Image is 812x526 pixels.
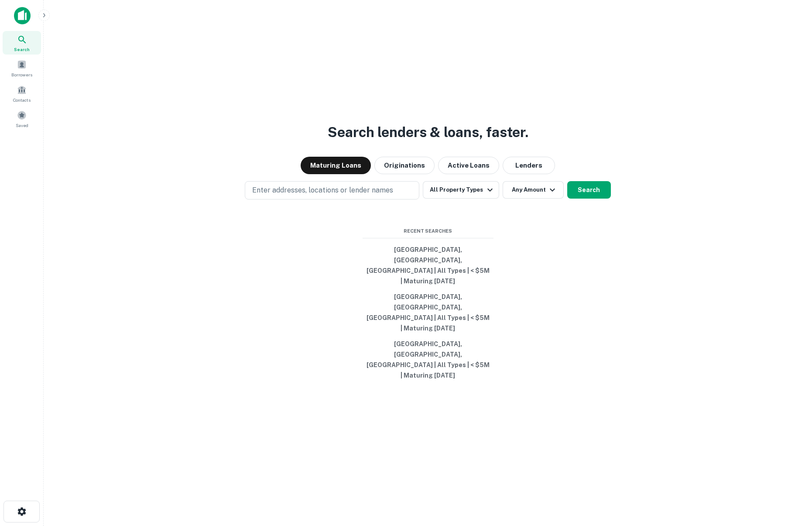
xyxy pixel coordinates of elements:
[14,7,31,24] img: capitalize-icon.png
[14,46,30,53] span: Search
[301,157,371,174] button: Maturing Loans
[3,56,41,80] a: Borrowers
[768,456,812,498] iframe: Chat Widget
[3,31,41,55] a: Search
[252,185,393,196] p: Enter addresses, locations or lender names
[503,181,564,199] button: Any Amount
[363,336,493,383] button: [GEOGRAPHIC_DATA], [GEOGRAPHIC_DATA], [GEOGRAPHIC_DATA] | All Types | < $5M | Maturing [DATE]
[438,157,499,174] button: Active Loans
[567,181,611,199] button: Search
[363,289,493,336] button: [GEOGRAPHIC_DATA], [GEOGRAPHIC_DATA], [GEOGRAPHIC_DATA] | All Types | < $5M | Maturing [DATE]
[363,227,493,235] span: Recent Searches
[13,96,31,103] span: Contacts
[328,122,528,143] h3: Search lenders & loans, faster.
[11,71,32,78] span: Borrowers
[363,242,493,289] button: [GEOGRAPHIC_DATA], [GEOGRAPHIC_DATA], [GEOGRAPHIC_DATA] | All Types | < $5M | Maturing [DATE]
[423,181,499,199] button: All Property Types
[245,181,419,199] button: Enter addresses, locations or lender names
[503,157,555,174] button: Lenders
[3,82,41,105] a: Contacts
[3,107,41,131] a: Saved
[16,122,28,129] span: Saved
[374,157,435,174] button: Originations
